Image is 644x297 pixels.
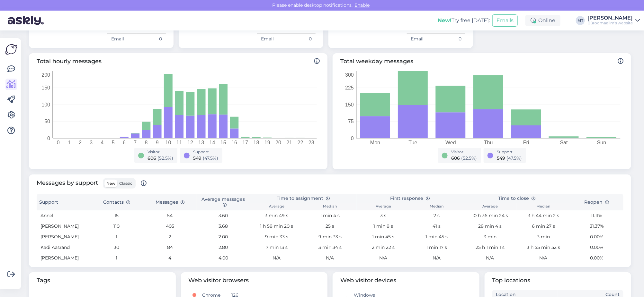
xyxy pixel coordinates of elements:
[37,57,320,66] span: Total hourly messages
[463,242,517,253] td: 25 h 1 min 1 s
[357,232,410,242] td: 1 min 45 s
[345,85,354,90] tspan: 225
[197,253,250,263] td: 4.00
[303,242,357,253] td: 3 min 34 s
[90,232,143,242] td: 1
[112,140,115,145] tspan: 5
[5,43,17,55] img: Askly Logo
[37,253,90,263] td: [PERSON_NAME]
[587,15,640,26] a: [PERSON_NAME]Büroomaailm's website
[68,140,71,145] tspan: 1
[41,102,50,107] tspan: 100
[106,181,115,186] span: New
[410,232,463,242] td: 1 min 45 s
[145,140,148,145] tspan: 8
[463,221,517,232] td: 28 min 4 s
[90,253,143,263] td: 1
[242,140,248,145] tspan: 17
[517,221,570,232] td: 6 min 27 s
[517,242,570,253] td: 3 h 55 min 52 s
[37,276,168,285] span: Tags
[250,203,303,210] th: Average
[286,34,316,45] td: 0
[37,232,90,242] td: [PERSON_NAME]
[156,140,159,145] tspan: 9
[143,253,197,263] td: 4
[484,140,493,145] tspan: Thu
[197,221,250,232] td: 3.68
[210,140,215,145] tspan: 14
[570,221,623,232] td: 31.37%
[560,140,568,145] tspan: Sat
[220,140,226,145] tspan: 15
[452,149,477,155] div: Visitor
[148,149,174,155] div: Visitor
[37,242,90,253] td: Kadi Aasrand
[345,102,354,107] tspan: 150
[517,203,570,210] th: Median
[158,155,174,161] span: ( 52.5 %)
[348,119,354,124] tspan: 75
[197,242,250,253] td: 2.80
[119,181,132,186] span: Classic
[463,194,570,203] th: Time to close
[37,221,90,232] td: [PERSON_NAME]
[497,149,522,155] div: Support
[90,140,93,145] tspan: 3
[41,72,50,78] tspan: 200
[148,155,157,161] span: 606
[436,34,465,45] td: 0
[90,194,143,210] th: Contacts
[570,253,623,263] td: 0.00%
[250,253,303,263] td: N/A
[438,17,490,24] div: Try free [DATE]:
[438,17,452,23] b: New!
[257,34,286,45] td: Email
[463,203,517,210] th: Average
[134,140,137,145] tspan: 7
[452,155,460,161] span: 606
[197,210,250,221] td: 3.60
[57,140,60,145] tspan: 0
[410,253,463,263] td: N/A
[37,194,90,210] th: Support
[90,210,143,221] td: 15
[254,140,259,145] tspan: 18
[463,253,517,263] td: N/A
[143,194,197,210] th: Messages
[250,232,303,242] td: 9 min 33 s
[357,253,410,263] td: N/A
[90,242,143,253] td: 30
[298,140,303,145] tspan: 22
[340,276,472,285] span: Web visitor devices
[445,140,456,145] tspan: Wed
[570,232,623,242] td: 0.00%
[79,140,82,145] tspan: 2
[357,242,410,253] td: 2 min 22 s
[587,15,633,21] div: [PERSON_NAME]
[409,140,417,145] tspan: Tue
[523,140,529,145] tspan: Fri
[340,57,623,66] span: Total weekday messages
[303,232,357,242] td: 9 min 33 s
[101,140,104,145] tspan: 4
[517,232,570,242] td: 3 min
[597,140,606,145] tspan: Sun
[250,194,357,203] th: Time to assignment
[41,85,50,90] tspan: 150
[90,221,143,232] td: 110
[370,140,380,145] tspan: Mon
[357,194,463,203] th: First response
[303,253,357,263] td: N/A
[47,136,50,141] tspan: 0
[123,140,126,145] tspan: 6
[37,178,147,189] span: Messages by support
[197,232,250,242] td: 2.00
[165,140,171,145] tspan: 10
[143,210,197,221] td: 54
[137,34,166,45] td: 0
[463,232,517,242] td: 3 min
[203,155,219,161] span: ( 47.5 %)
[357,203,410,210] th: Average
[107,34,137,45] td: Email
